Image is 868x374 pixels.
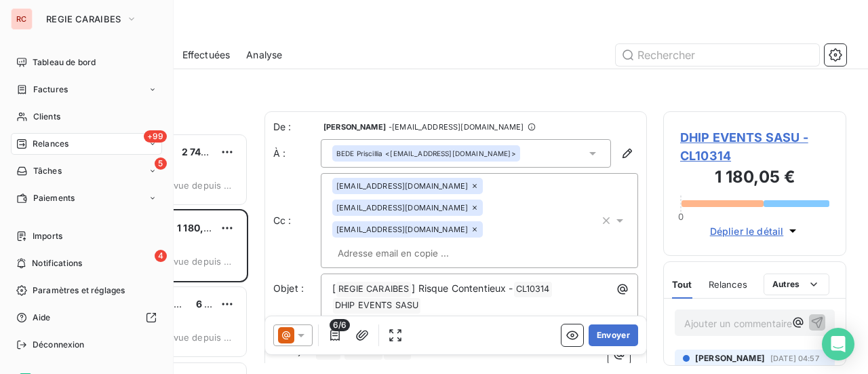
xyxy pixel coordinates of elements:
[182,48,231,62] span: Effectuées
[32,257,82,269] span: Notifications
[333,298,420,314] span: DHIP EVENTS SASU
[33,312,51,324] span: Aide
[710,224,784,238] span: Déplier le détail
[412,282,513,294] span: ] Risque Contentieux -
[672,279,692,290] span: Tout
[330,319,350,331] span: 6/6
[46,14,121,24] span: REGIE CARAIBES
[336,182,468,190] span: [EMAIL_ADDRESS][DOMAIN_NAME]
[281,345,315,356] span: Bonjour
[323,123,386,131] span: [PERSON_NAME]
[159,180,235,191] span: prévue depuis 907 jours
[589,324,638,346] button: Envoyer
[159,256,235,267] span: prévue depuis 841 jours
[336,204,468,212] span: [EMAIL_ADDRESS][DOMAIN_NAME]
[389,123,524,131] span: - [EMAIL_ADDRESS][DOMAIN_NAME]
[33,111,60,123] span: Clients
[336,282,411,297] span: REGIE CARAIBES
[196,298,245,310] span: 6 055,10 €
[33,339,85,351] span: Déconnexion
[33,284,125,297] span: Paramètres et réglages
[155,157,167,170] span: 5
[182,146,233,157] span: 2 749,85 €
[246,48,282,62] span: Analyse
[680,165,829,192] h3: 1 180,05 €
[332,243,489,263] input: Adresse email en copie ...
[177,222,225,233] span: 1 180,05 €
[11,8,33,30] div: RC
[273,147,321,160] label: À :
[678,211,684,222] span: 0
[332,282,336,294] span: [
[33,192,75,204] span: Paiements
[709,279,747,290] span: Relances
[336,225,468,233] span: [EMAIL_ADDRESS][DOMAIN_NAME]
[616,44,819,66] input: Rechercher
[706,223,804,239] button: Déplier le détail
[764,274,829,295] button: Autres
[770,354,819,362] span: [DATE] 04:57
[155,250,167,262] span: 4
[11,307,162,329] a: Aide
[273,282,304,294] span: Objet :
[33,165,62,177] span: Tâches
[336,149,382,158] span: BEDE Priscillia
[33,138,68,150] span: Relances
[695,352,765,364] span: [PERSON_NAME]
[144,130,167,143] span: +99
[822,328,854,360] div: Open Intercom Messenger
[514,282,552,297] span: CL10314
[336,149,516,158] div: <[EMAIL_ADDRESS][DOMAIN_NAME]>
[33,83,68,96] span: Factures
[33,56,96,69] span: Tableau de bord
[159,332,235,343] span: prévue depuis 813 jours
[33,230,62,242] span: Imports
[680,128,829,165] span: DHIP EVENTS SASU - CL10314
[273,214,321,227] label: Cc :
[273,120,321,134] span: De :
